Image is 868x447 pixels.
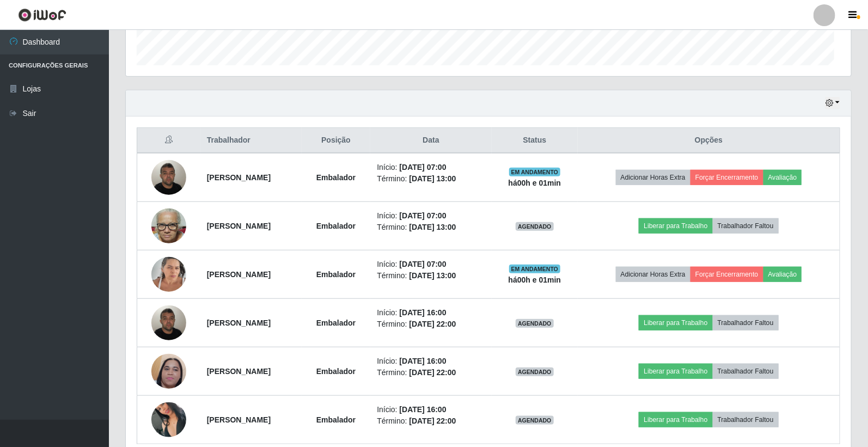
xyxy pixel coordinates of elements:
[400,163,447,172] time: [DATE] 07:00
[690,267,763,282] button: Forçar Encerramento
[763,267,802,282] button: Avaliação
[516,222,554,231] span: AGENDADO
[409,417,456,425] time: [DATE] 22:00
[377,404,485,415] li: Início:
[207,222,271,230] strong: [PERSON_NAME]
[409,368,456,377] time: [DATE] 22:00
[377,367,485,378] li: Término:
[400,211,447,220] time: [DATE] 07:00
[377,210,485,222] li: Início:
[207,319,271,327] strong: [PERSON_NAME]
[616,170,690,185] button: Adicionar Horas Extra
[151,203,186,249] img: 1721517353496.jpeg
[509,265,561,273] span: EM ANDAMENTO
[370,128,491,154] th: Data
[409,174,456,183] time: [DATE] 13:00
[151,333,186,410] img: 1739383182576.jpeg
[151,299,186,346] img: 1714957062897.jpeg
[18,8,66,22] img: CoreUI Logo
[377,162,485,173] li: Início:
[316,270,356,279] strong: Embalador
[316,222,356,230] strong: Embalador
[509,275,561,284] strong: há 00 h e 01 min
[316,173,356,182] strong: Embalador
[377,173,485,185] li: Término:
[400,357,447,365] time: [DATE] 16:00
[207,173,271,182] strong: [PERSON_NAME]
[151,154,186,200] img: 1714957062897.jpeg
[509,179,561,187] strong: há 00 h e 01 min
[763,170,802,185] button: Avaliação
[492,128,578,154] th: Status
[639,412,712,427] button: Liberar para Trabalho
[516,368,554,376] span: AGENDADO
[316,367,356,376] strong: Embalador
[400,308,447,317] time: [DATE] 16:00
[377,307,485,319] li: Início:
[207,415,271,424] strong: [PERSON_NAME]
[578,128,840,154] th: Opções
[639,364,712,379] button: Liberar para Trabalho
[639,218,712,234] button: Liberar para Trabalho
[377,222,485,233] li: Término:
[400,405,447,414] time: [DATE] 16:00
[377,319,485,330] li: Término:
[690,170,763,185] button: Forçar Encerramento
[377,270,485,281] li: Término:
[207,367,271,376] strong: [PERSON_NAME]
[713,315,779,330] button: Trabalhador Faltou
[516,416,554,425] span: AGENDADO
[409,223,456,231] time: [DATE] 13:00
[151,251,186,297] img: 1741963068390.jpeg
[409,271,456,280] time: [DATE] 13:00
[639,315,712,330] button: Liberar para Trabalho
[316,415,356,424] strong: Embalador
[409,320,456,328] time: [DATE] 22:00
[713,218,779,234] button: Trabalhador Faltou
[316,319,356,327] strong: Embalador
[713,364,779,379] button: Trabalhador Faltou
[400,260,447,268] time: [DATE] 07:00
[616,267,690,282] button: Adicionar Horas Extra
[302,128,371,154] th: Posição
[377,259,485,270] li: Início:
[377,415,485,427] li: Término:
[207,270,271,279] strong: [PERSON_NAME]
[377,356,485,367] li: Início:
[713,412,779,427] button: Trabalhador Faltou
[516,319,554,328] span: AGENDADO
[509,168,561,176] span: EM ANDAMENTO
[200,128,302,154] th: Trabalhador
